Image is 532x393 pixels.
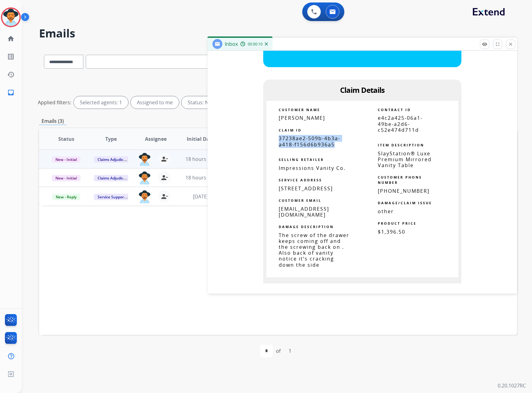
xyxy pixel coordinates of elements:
[7,53,15,60] mat-icon: list_alt
[378,114,423,133] span: e4c2a425-06a1-49be-a2d6-c52e474d711d
[2,9,20,26] img: avatar
[284,345,296,357] div: 1
[185,156,216,162] span: 18 hours ago
[279,165,346,171] span: Impressions Vanity Co.
[161,193,168,200] mat-icon: person_remove
[161,174,168,181] mat-icon: person_remove
[248,42,263,47] span: 00:00:10
[378,228,405,235] span: $1,396.50
[39,27,517,40] h2: Emails
[105,135,117,143] span: Type
[193,193,208,200] span: [DATE]
[225,41,238,47] span: Inbox
[276,347,281,355] div: of
[138,171,151,184] img: agent-avatar
[378,201,432,205] strong: DAMAGE/CLAIM ISSUE
[138,190,151,203] img: agent-avatar
[279,198,321,203] strong: CUSTOMER EMAIL
[508,41,513,47] mat-icon: close
[52,156,81,163] span: New - Initial
[495,41,500,47] mat-icon: fullscreen
[138,153,151,166] img: agent-avatar
[161,155,168,163] mat-icon: person_remove
[378,208,394,215] span: other
[7,89,15,96] mat-icon: inbox
[74,96,128,109] div: Selected agents: 1
[279,205,329,218] span: [EMAIL_ADDRESS][DOMAIN_NAME]
[187,135,215,143] span: Initial Date
[482,41,487,47] mat-icon: remove_red_eye
[185,174,216,181] span: 18 hours ago
[279,224,334,229] strong: DAMAGE DESCRIPTION
[7,35,15,42] mat-icon: home
[58,135,74,143] span: Status
[279,107,320,112] strong: CUSTOMER NAME
[279,185,333,192] span: [STREET_ADDRESS]
[38,99,71,106] p: Applied filters:
[94,194,129,200] span: Service Support
[279,232,349,268] span: The screw of the drawer keeps coming off and the screwing back on . Also back of vanity notice it...
[94,156,136,163] span: Claims Adjudication
[279,128,302,132] strong: CLAIM ID
[145,135,167,143] span: Assignee
[378,221,416,226] strong: PRODUCT PRICE
[378,107,411,112] strong: CONTRACT ID
[340,85,385,95] span: Claim Details
[131,96,179,109] div: Assigned to me
[52,175,81,181] span: New - Initial
[279,157,324,162] strong: SELLING RETAILER
[7,71,15,78] mat-icon: history
[279,178,322,182] strong: SERVICE ADDRESS
[181,96,247,109] div: Status: New - Initial
[498,382,526,389] p: 0.20.1027RC
[378,175,422,185] strong: CUSTOMER PHONE NUMBER
[39,117,66,125] p: Emails (3)
[279,135,340,148] span: 37238ae2-509b-4b3a-a418-f156d6b936a5
[279,114,325,121] span: [PERSON_NAME]
[378,150,432,169] span: SlayStation® Luxe Premium Mirrored Vanity Table
[378,188,430,194] span: [PHONE_NUMBER]
[52,194,80,200] span: New - Reply
[378,143,424,147] strong: ITEM DESCRIPTION
[94,175,136,181] span: Claims Adjudication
